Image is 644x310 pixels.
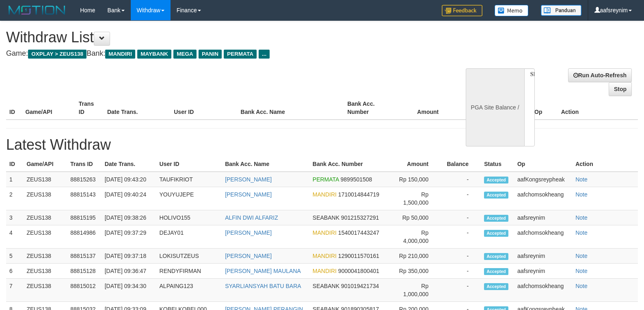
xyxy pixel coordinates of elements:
[22,96,75,120] th: Game/API
[156,157,222,172] th: User ID
[341,214,379,221] span: 901215327291
[398,96,451,120] th: Amount
[541,5,581,16] img: panduan.png
[341,283,379,289] span: 901019421734
[313,268,337,274] span: MANDIRI
[222,157,309,172] th: Bank Acc. Name
[6,157,23,172] th: ID
[199,50,222,59] span: PANIN
[575,253,588,259] a: Note
[393,210,441,225] td: Rp 50,000
[225,229,272,236] a: [PERSON_NAME]
[6,225,23,249] td: 4
[225,283,301,289] a: SYARLIANSYAH BATU BARA
[23,157,67,172] th: Game/API
[484,253,508,260] span: Accepted
[23,279,67,302] td: ZEUS138
[309,157,393,172] th: Bank Acc. Number
[105,50,135,59] span: MANDIRI
[484,268,508,275] span: Accepted
[6,137,638,153] h1: Latest Withdraw
[344,96,397,120] th: Bank Acc. Number
[76,96,104,120] th: Trans ID
[67,264,101,279] td: 88815128
[442,5,482,16] img: Feedback.jpg
[6,96,22,120] th: ID
[484,177,508,183] span: Accepted
[23,249,67,264] td: ZEUS138
[484,192,508,199] span: Accepted
[313,191,337,198] span: MANDIRI
[514,157,572,172] th: Op
[102,187,156,210] td: [DATE] 09:40:24
[225,191,272,198] a: [PERSON_NAME]
[238,96,344,120] th: Bank Acc. Name
[102,157,156,172] th: Date Trans.
[393,279,441,302] td: Rp 1,000,000
[23,264,67,279] td: ZEUS138
[173,50,197,59] span: MEGA
[104,96,171,120] th: Date Trans.
[225,253,272,259] a: [PERSON_NAME]
[313,229,337,236] span: MANDIRI
[67,157,101,172] th: Trans ID
[6,249,23,264] td: 5
[171,96,237,120] th: User ID
[514,225,572,249] td: aafchomsokheang
[102,210,156,225] td: [DATE] 09:38:26
[393,264,441,279] td: Rp 350,000
[102,264,156,279] td: [DATE] 09:36:47
[441,249,481,264] td: -
[23,225,67,249] td: ZEUS138
[441,210,481,225] td: -
[393,172,441,187] td: Rp 150,000
[6,210,23,225] td: 3
[259,50,270,59] span: ...
[28,50,86,59] span: OXPLAY > ZEUS138
[67,210,101,225] td: 88815195
[225,214,278,221] a: ALFIN DWI ALFARIZ
[156,279,222,302] td: ALPAING123
[393,187,441,210] td: Rp 1,500,000
[484,283,508,290] span: Accepted
[225,176,272,183] a: [PERSON_NAME]
[102,172,156,187] td: [DATE] 09:43:20
[514,249,572,264] td: aafsreynim
[531,96,558,120] th: Op
[558,96,638,120] th: Action
[441,172,481,187] td: -
[575,176,588,183] a: Note
[156,264,222,279] td: RENDYFIRMAN
[341,176,372,183] span: 9899501508
[575,283,588,289] a: Note
[393,157,441,172] th: Amount
[102,249,156,264] td: [DATE] 09:37:18
[514,210,572,225] td: aafsreynim
[156,187,222,210] td: YOUYUJEPE
[313,214,339,221] span: SEABANK
[313,283,339,289] span: SEABANK
[6,50,421,58] h4: Game: Bank:
[313,176,339,183] span: PERMATA
[451,96,500,120] th: Balance
[466,68,524,146] div: PGA Site Balance /
[156,249,222,264] td: LOKISUTZEUS
[67,172,101,187] td: 88815263
[156,172,222,187] td: TAUFIKRIOT
[137,50,171,59] span: MAYBANK
[23,210,67,225] td: ZEUS138
[441,264,481,279] td: -
[156,210,222,225] td: HOLIVO155
[484,230,508,237] span: Accepted
[609,82,632,96] a: Stop
[441,187,481,210] td: -
[102,279,156,302] td: [DATE] 09:34:30
[338,191,379,198] span: 1710014844719
[575,191,588,198] a: Note
[575,268,588,274] a: Note
[67,279,101,302] td: 88815012
[575,229,588,236] a: Note
[514,172,572,187] td: aafKongsreypheak
[481,157,514,172] th: Status
[224,50,257,59] span: PERMATA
